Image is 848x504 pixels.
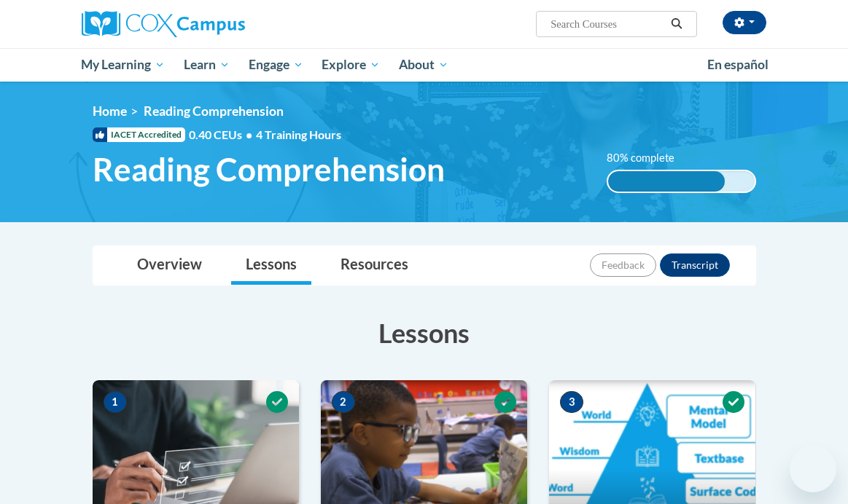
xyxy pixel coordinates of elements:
span: Engage [249,56,303,74]
a: Lessons [231,246,311,285]
a: Explore [312,48,389,82]
span: • [246,127,252,141]
h3: Lessons [93,315,756,351]
button: Search [666,15,688,33]
span: IACET Accredited [93,127,185,142]
input: Search Courses [549,15,666,33]
span: About [399,56,448,74]
span: En español [707,57,769,72]
a: Overview [122,246,217,285]
span: Explore [322,56,380,74]
a: Resources [326,246,423,285]
a: En español [698,50,778,80]
span: 0.40 CEUs [189,127,256,143]
span: My Learning [81,56,165,74]
span: 2 [332,391,355,413]
button: Account Settings [723,11,766,34]
a: Cox Campus [82,11,295,37]
label: 80% complete [607,150,691,166]
span: 3 [560,391,583,413]
span: Reading Comprehension [144,103,284,119]
button: Feedback [590,253,656,277]
img: Cox Campus [82,11,245,37]
div: 80% complete [608,171,726,192]
span: Reading Comprehension [93,150,445,189]
a: About [389,48,458,82]
a: Learn [174,48,239,82]
span: Learn [184,56,230,74]
div: Main menu [71,48,778,82]
button: Transcript [660,253,730,277]
span: 4 Training Hours [256,127,341,141]
a: Engage [239,48,313,82]
span: 1 [104,391,127,413]
iframe: Button to launch messaging window [790,446,836,492]
a: Home [93,103,127,119]
a: My Learning [72,48,175,82]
